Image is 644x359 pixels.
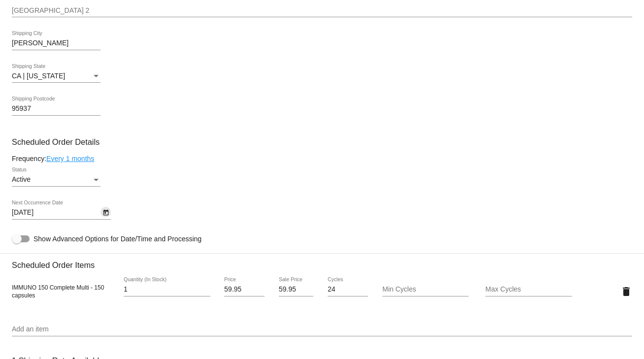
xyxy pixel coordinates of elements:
[34,234,202,244] span: Show Advanced Options for Date/Time and Processing
[12,176,101,184] mat-select: Status
[485,286,572,294] input: Max Cycles
[12,39,101,47] input: Shipping City
[12,175,31,183] span: Active
[12,326,632,333] input: Add an item
[382,286,469,294] input: Min Cycles
[46,155,94,163] a: Every 1 months
[12,72,101,80] mat-select: Shipping State
[279,286,314,294] input: Sale Price
[12,253,632,270] h3: Scheduled Order Items
[12,284,104,299] span: IMMUNO 150 Complete Multi - 150 capsules
[12,105,101,113] input: Shipping Postcode
[12,137,632,147] h3: Scheduled Order Details
[12,7,632,15] input: Shipping Street 2
[328,286,368,294] input: Cycles
[124,286,210,294] input: Quantity (In Stock)
[12,209,101,217] input: Next Occurrence Date
[12,155,632,163] div: Frequency:
[224,286,265,294] input: Price
[620,286,632,297] mat-icon: delete
[12,72,65,80] span: CA | [US_STATE]
[101,207,111,217] button: Open calendar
